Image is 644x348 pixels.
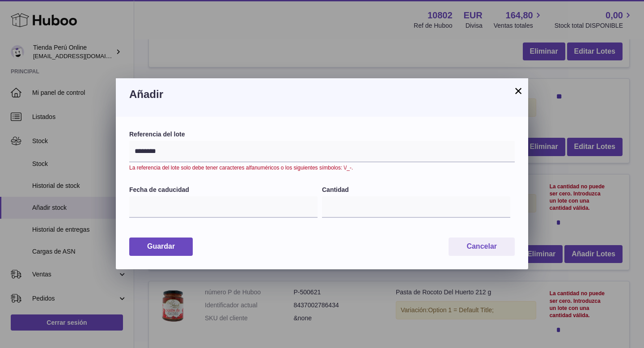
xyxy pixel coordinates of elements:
[129,238,193,256] button: Guardar
[129,164,515,171] div: La referencia del lote solo debe tener caracteres alfanuméricos o los siguientes símbolos: \/_-.
[129,87,515,102] h3: Añadir
[129,186,318,194] label: Fecha de caducidad
[513,85,524,96] button: ×
[322,186,510,194] label: Cantidad
[129,130,515,139] label: Referencia del lote
[449,238,515,256] button: Cancelar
